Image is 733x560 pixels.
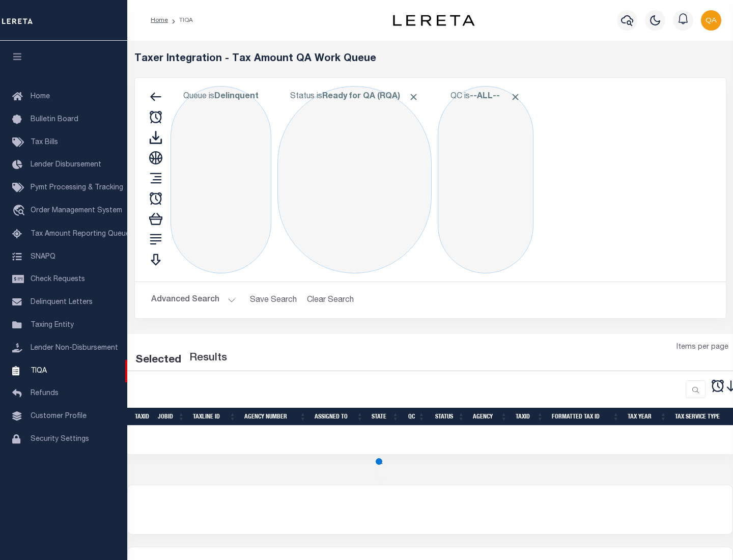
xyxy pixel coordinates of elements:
th: Assigned To [311,408,368,426]
th: QC [403,408,429,426]
h5: Taxer Integration - Tax Amount QA Work Queue [134,53,726,65]
img: logo-dark.svg [393,15,474,26]
div: Click to Edit [171,86,271,273]
button: Clear Search [303,290,358,310]
th: TaxID [512,408,548,426]
a: Home [151,17,168,23]
span: Security Settings [31,436,89,443]
div: Selected [135,352,181,369]
span: Taxing Entity [31,322,74,329]
th: Status [429,408,469,426]
span: Delinquent Letters [31,299,93,306]
th: TaxID [131,408,154,426]
span: Items per page [676,342,728,353]
th: JobID [154,408,189,426]
span: TIQA [31,367,47,374]
b: Delinquent [214,93,259,101]
span: Home [31,93,50,100]
button: Save Search [244,290,303,310]
th: Tax Year [624,408,671,426]
th: Formatted Tax ID [548,408,624,426]
b: --ALL-- [470,93,500,101]
span: Lender Non-Disbursement [31,345,118,352]
th: State [368,408,403,426]
img: svg+xml;base64,PHN2ZyB4bWxucz0iaHR0cDovL3d3dy53My5vcmcvMjAwMC9zdmciIHBvaW50ZXItZXZlbnRzPSJub25lIi... [701,10,721,31]
span: Order Management System [31,207,122,214]
span: Tax Bills [31,139,58,146]
div: Click to Edit [277,86,432,273]
b: Ready for QA (RQA) [322,93,419,101]
span: Click to Remove [510,92,521,102]
span: Check Requests [31,276,85,283]
span: Tax Amount Reporting Queue [31,231,130,238]
span: Lender Disbursement [31,161,101,169]
span: SNAPQ [31,253,55,260]
span: Bulletin Board [31,116,78,123]
div: Click to Edit [438,86,533,273]
span: Customer Profile [31,413,87,420]
th: Agency Number [240,408,311,426]
i: travel_explore [12,205,29,218]
span: Refunds [31,390,59,397]
span: Click to Remove [408,92,419,102]
label: Results [189,350,227,367]
th: TaxLine ID [189,408,240,426]
th: Agency [469,408,512,426]
li: TIQA [168,16,193,25]
span: Pymt Processing & Tracking [31,184,123,191]
button: Advanced Search [151,290,236,310]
